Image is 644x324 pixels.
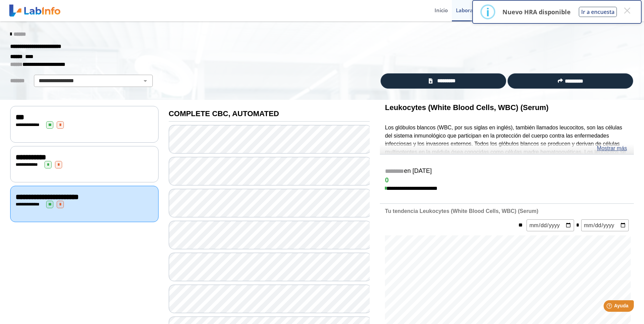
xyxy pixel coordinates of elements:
input: mm/dd/yyyy [527,219,574,231]
iframe: Help widget launcher [584,298,637,317]
p: Los glóbulos blancos (WBC, por sus siglas en inglés), también llamados leucocitos, son las célula... [385,124,629,197]
button: Close this dialog [621,4,633,17]
button: Ir a encuesta [579,7,617,17]
b: Tu tendencia Leukocytes (White Blood Cells, WBC) (Serum) [385,208,538,214]
b: COMPLETE CBC, AUTOMATED [169,109,279,118]
h4: 0 [385,176,629,184]
a: Mostrar más [597,144,627,152]
b: Leukocytes (White Blood Cells, WBC) (Serum) [385,103,549,112]
h5: en [DATE] [385,167,629,175]
p: Nuevo HRA disponible [502,8,571,16]
input: mm/dd/yyyy [581,219,629,231]
div: i [486,6,490,18]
